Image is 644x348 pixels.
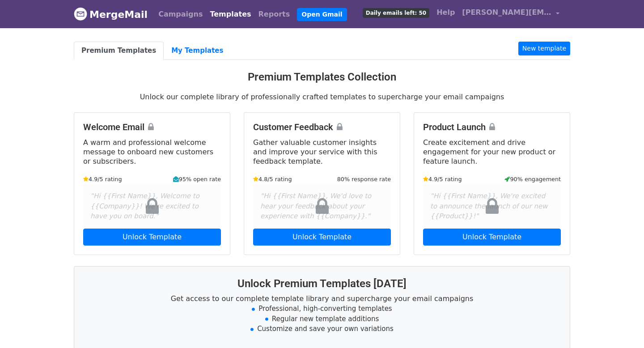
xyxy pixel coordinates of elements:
h4: Product Launch [423,122,561,132]
span: [PERSON_NAME][EMAIL_ADDRESS][DOMAIN_NAME] [462,7,551,18]
div: "Hi {{First Name}}, We'd love to hear your feedback about your experience with {{Company}}." [253,184,391,229]
small: 4.8/5 rating [253,175,292,183]
a: Templates [206,5,254,23]
li: Customize and save your own variations [85,324,559,334]
a: Open Gmail [297,8,347,21]
small: 4.9/5 rating [423,175,462,183]
small: 4.9/5 rating [83,175,122,183]
a: Help [433,4,458,21]
p: Create excitement and drive engagement for your new product or feature launch. [423,138,561,166]
a: Reports [255,5,294,23]
h4: Welcome Email [83,122,221,132]
a: New template [518,42,570,55]
a: My Templates [164,42,231,60]
h3: Unlock Premium Templates [DATE] [85,277,559,290]
a: Unlock Template [253,229,391,246]
p: A warm and professional welcome message to onboard new customers or subscribers. [83,138,221,166]
h4: Customer Feedback [253,122,391,132]
a: Campaigns [155,5,206,23]
p: Get access to our complete template library and supercharge your email campaigns [85,294,559,303]
div: "Hi {{First Name}}, We're excited to announce the launch of our new {{Product}}!" [423,184,561,229]
li: Professional, high-converting templates [85,304,559,314]
a: Unlock Template [423,229,561,246]
a: Unlock Template [83,229,221,246]
div: "Hi {{First Name}}, Welcome to {{Company}}! We're excited to have you on board." [83,184,221,229]
img: MergeMail logo [74,7,87,21]
small: 90% engagement [504,175,561,183]
li: Regular new template additions [85,314,559,324]
h3: Premium Templates Collection [74,71,570,84]
span: Daily emails left: 50 [363,8,429,18]
a: [PERSON_NAME][EMAIL_ADDRESS][DOMAIN_NAME] [458,4,563,25]
p: Unlock our complete library of professionally crafted templates to supercharge your email campaigns [74,92,570,102]
a: Premium Templates [74,42,164,60]
p: Gather valuable customer insights and improve your service with this feedback template. [253,138,391,166]
a: MergeMail [74,5,148,24]
small: 80% response rate [337,175,391,183]
small: 95% open rate [173,175,221,183]
a: Daily emails left: 50 [359,4,433,21]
